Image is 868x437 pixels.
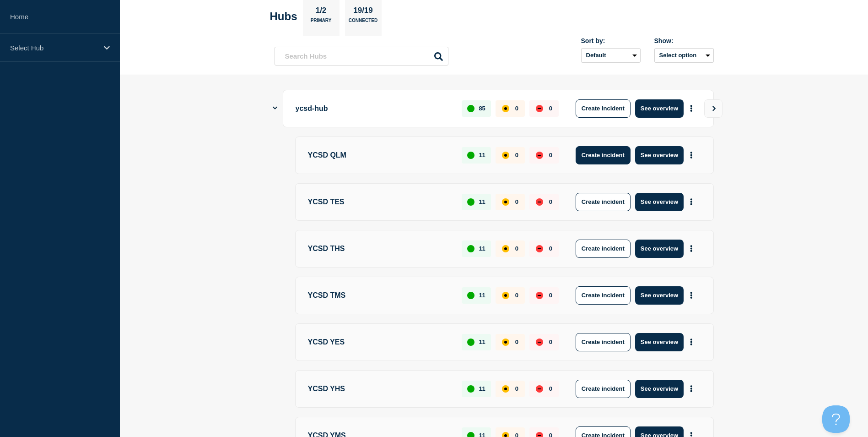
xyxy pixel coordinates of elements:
[704,99,722,118] button: View
[685,100,697,117] button: More actions
[635,146,684,164] button: See overview
[515,339,518,345] p: 0
[654,37,714,44] div: Show:
[467,105,474,112] div: up
[549,339,552,345] p: 0
[536,385,543,393] div: down
[576,333,631,351] button: Create incident
[296,99,452,118] p: ycsd-hub
[635,286,684,305] button: See overview
[685,193,697,210] button: More actions
[576,380,631,398] button: Create incident
[549,198,552,205] p: 0
[502,339,509,346] div: affected
[549,292,552,299] p: 0
[467,385,474,393] div: up
[515,385,518,392] p: 0
[581,48,641,63] select: Sort by
[635,333,684,351] button: See overview
[635,99,684,118] button: See overview
[549,152,552,158] p: 0
[536,105,543,112] div: down
[536,152,543,159] div: down
[308,380,452,398] p: YCSD YHS
[581,37,641,44] div: Sort by:
[479,152,485,158] p: 11
[308,146,452,164] p: YCSD QLM
[349,18,377,27] p: Connected
[576,286,631,305] button: Create incident
[350,6,377,18] p: 19/19
[515,292,518,299] p: 0
[10,44,98,52] p: Select Hub
[549,105,552,112] p: 0
[576,99,631,118] button: Create incident
[685,333,697,350] button: More actions
[502,385,509,393] div: affected
[635,193,684,211] button: See overview
[515,105,518,112] p: 0
[312,6,330,18] p: 1/2
[654,48,714,63] button: Select option
[308,240,452,258] p: YCSD THS
[308,286,452,305] p: YCSD TMS
[502,198,509,206] div: affected
[311,18,332,27] p: Primary
[467,152,474,159] div: up
[536,339,543,346] div: down
[479,292,485,299] p: 11
[502,292,509,299] div: affected
[275,47,448,66] input: Search Hubs
[308,193,452,211] p: YCSD TES
[635,240,684,258] button: See overview
[536,198,543,206] div: down
[515,198,518,205] p: 0
[635,380,684,398] button: See overview
[515,245,518,252] p: 0
[467,245,474,252] div: up
[685,147,697,164] button: More actions
[549,385,552,392] p: 0
[515,152,518,158] p: 0
[502,152,509,159] div: affected
[479,339,485,345] p: 11
[685,287,697,304] button: More actions
[502,245,509,252] div: affected
[479,245,485,252] p: 11
[536,245,543,252] div: down
[502,105,509,112] div: affected
[467,339,474,346] div: up
[273,105,277,112] button: Show Connected Hubs
[467,292,474,299] div: up
[576,193,631,211] button: Create incident
[467,198,474,206] div: up
[479,385,485,392] p: 11
[536,292,543,299] div: down
[576,240,631,258] button: Create incident
[822,405,850,433] iframe: Help Scout Beacon - Open
[576,146,631,164] button: Create incident
[308,333,452,351] p: YCSD YES
[685,380,697,397] button: More actions
[270,10,297,23] h2: Hubs
[685,240,697,257] button: More actions
[479,198,485,205] p: 11
[549,245,552,252] p: 0
[479,105,485,112] p: 85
